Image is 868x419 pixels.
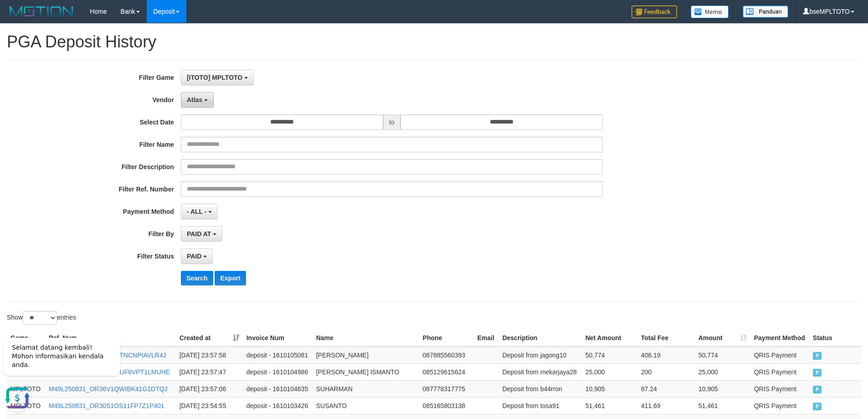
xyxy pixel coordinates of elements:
h1: PGA Deposit History [7,33,861,51]
th: Amount: activate to sort column ascending [695,330,750,347]
img: Feedback.jpg [632,5,677,18]
td: 200 [637,363,695,380]
span: Selamat datang kembali! Mohon informasikan kendala anda. [12,14,103,39]
td: 51,461 [582,397,637,414]
td: Deposit from tosa91 [498,397,581,414]
span: [ITOTO] MPLTOTO [187,74,242,81]
th: Phone [419,330,474,347]
td: 25,000 [582,363,637,380]
span: PAID [813,403,822,410]
td: QRIS Payment [750,347,809,364]
th: Email [473,330,498,347]
td: deposit - 1610104635 [243,380,313,397]
td: 087885560393 [419,347,474,364]
td: 25,000 [695,363,750,380]
button: Export [215,271,246,285]
button: Atlas [181,92,214,108]
button: PAID AT [181,226,222,242]
td: Deposit from jagong10 [498,347,581,364]
span: PAID AT [187,230,211,238]
th: Net Amount [582,330,637,347]
button: PAID [181,248,213,264]
button: - ALL - [181,204,218,219]
a: M49L250831_OR30S1OS11FP7Z1P401 [49,402,164,409]
td: deposit - 1610103426 [243,397,313,414]
td: Deposit from b44rron [498,380,581,397]
td: 087778317775 [419,380,474,397]
td: 10,905 [695,380,750,397]
span: Atlas [187,96,202,103]
td: SUSANTO [313,397,419,414]
select: Showentries [23,311,57,325]
td: 51,461 [695,397,750,414]
span: PAID [187,253,201,260]
img: MOTION_logo.png [7,5,76,18]
td: [DATE] 23:57:58 [176,347,243,364]
td: [PERSON_NAME] [313,347,419,364]
span: PAID [813,352,822,360]
img: Button%20Memo.svg [691,5,729,18]
td: 87.24 [637,380,695,397]
button: Open LiveChat chat widget [4,55,31,82]
th: Status [809,330,861,347]
td: 411.69 [637,397,695,414]
td: [DATE] 23:54:55 [176,397,243,414]
span: - ALL - [187,208,207,215]
td: QRIS Payment [750,397,809,414]
td: 50,774 [582,347,637,364]
th: Invoice Num [243,330,313,347]
th: Created at: activate to sort column ascending [176,330,243,347]
td: Deposit from mekarjaya28 [498,363,581,380]
td: QRIS Payment [750,363,809,380]
button: [ITOTO] MPLTOTO [181,70,254,85]
td: 085165803138 [419,397,474,414]
td: 085129615624 [419,363,474,380]
td: deposit - 1610104986 [243,363,313,380]
td: [DATE] 23:57:47 [176,363,243,380]
th: Total Fee [637,330,695,347]
span: PAID [813,386,822,393]
label: Show entries [7,311,76,325]
button: Search [181,271,213,285]
span: to [383,114,401,130]
td: 50,774 [695,347,750,364]
td: SUHARMAN [313,380,419,397]
th: Name [313,330,419,347]
td: [PERSON_NAME] ISMANTO [313,363,419,380]
td: 406.19 [637,347,695,364]
td: deposit - 1610105081 [243,347,313,364]
th: Description [498,330,581,347]
td: QRIS Payment [750,380,809,397]
th: Payment Method [750,330,809,347]
td: 10,905 [582,380,637,397]
td: [DATE] 23:57:06 [176,380,243,397]
img: panduan.png [743,5,788,18]
span: PAID [813,369,822,377]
